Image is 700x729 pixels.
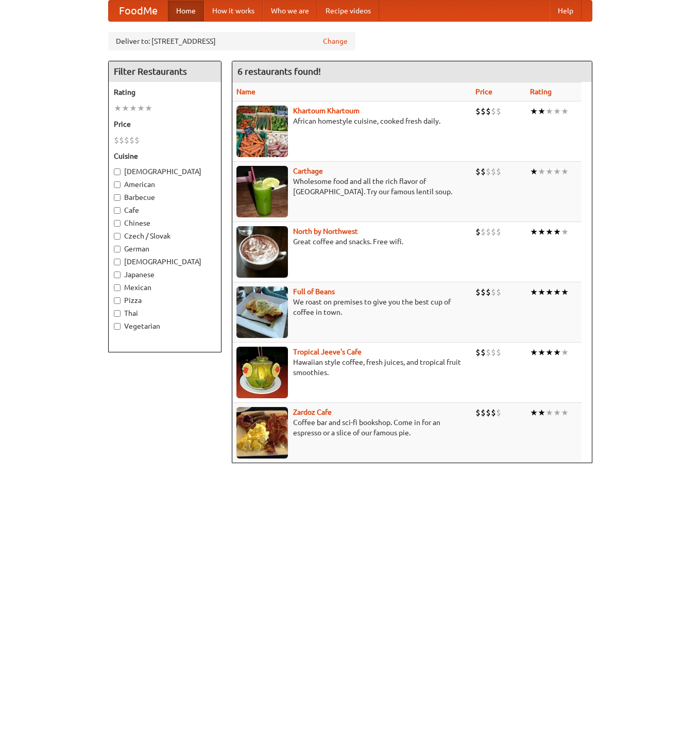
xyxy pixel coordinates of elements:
[114,244,216,254] label: German
[114,194,121,201] input: Barbecue
[545,226,553,238] li: ★
[545,286,553,298] li: ★
[204,1,263,21] a: How it works
[317,1,379,21] a: Recipe videos
[236,286,288,338] img: beans.jpg
[538,106,545,117] li: ★
[553,166,561,177] li: ★
[114,119,216,129] h5: Price
[109,61,221,82] h4: Filter Restaurants
[114,207,121,214] input: Cafe
[129,134,134,146] li: $
[491,106,496,117] li: $
[114,284,121,291] input: Mexican
[114,323,121,330] input: Vegetarian
[561,226,569,238] li: ★
[236,226,288,278] img: north.jpg
[561,166,569,177] li: ★
[236,417,467,438] p: Coffee bar and sci-fi bookshop. Come in for an espresso or a slice of our famous pie.
[561,407,569,418] li: ★
[114,233,121,240] input: Czech / Slovak
[553,407,561,418] li: ★
[236,106,288,157] img: khartoum.jpg
[550,1,582,21] a: Help
[114,259,121,265] input: [DEMOGRAPHIC_DATA]
[293,227,358,235] a: North by Northwest
[496,286,501,298] li: $
[481,407,486,418] li: $
[496,347,501,358] li: $
[491,286,496,298] li: $
[475,347,481,358] li: $
[486,166,491,177] li: $
[114,231,216,241] label: Czech / Slovak
[538,286,545,298] li: ★
[538,347,545,358] li: ★
[491,166,496,177] li: $
[561,106,569,117] li: ★
[137,103,145,114] li: ★
[475,166,481,177] li: $
[475,286,481,298] li: $
[530,286,538,298] li: ★
[530,166,538,177] li: ★
[475,226,481,238] li: $
[475,106,481,117] li: $
[293,408,332,416] a: Zardoz Cafe
[108,32,355,50] div: Deliver to: [STREET_ADDRESS]
[496,226,501,238] li: $
[236,347,288,398] img: jeeves.jpg
[545,347,553,358] li: ★
[134,134,140,146] li: $
[114,282,216,293] label: Mexican
[496,166,501,177] li: $
[114,87,216,97] h5: Rating
[114,192,216,202] label: Barbecue
[496,407,501,418] li: $
[237,66,321,76] ng-pluralize: 6 restaurants found!
[553,286,561,298] li: ★
[545,166,553,177] li: ★
[119,134,124,146] li: $
[293,287,335,296] a: Full of Beans
[486,226,491,238] li: $
[475,407,481,418] li: $
[293,167,323,175] a: Carthage
[486,347,491,358] li: $
[530,106,538,117] li: ★
[236,166,288,217] img: carthage.jpg
[114,321,216,331] label: Vegetarian
[122,103,129,114] li: ★
[293,348,362,356] a: Tropical Jeeve's Cafe
[481,226,486,238] li: $
[236,407,288,459] img: zardoz.jpg
[481,166,486,177] li: $
[561,286,569,298] li: ★
[538,407,545,418] li: ★
[236,88,255,96] a: Name
[109,1,168,21] a: FoodMe
[114,246,121,252] input: German
[114,181,121,188] input: American
[486,286,491,298] li: $
[168,1,204,21] a: Home
[481,106,486,117] li: $
[553,226,561,238] li: ★
[114,103,122,114] li: ★
[491,407,496,418] li: $
[114,308,216,318] label: Thai
[114,310,121,317] input: Thai
[263,1,317,21] a: Who we are
[114,205,216,215] label: Cafe
[236,176,467,197] p: Wholesome food and all the rich flavor of [GEOGRAPHIC_DATA]. Try our famous lentil soup.
[538,166,545,177] li: ★
[236,116,467,126] p: African homestyle cuisine, cooked fresh daily.
[124,134,129,146] li: $
[236,236,467,247] p: Great coffee and snacks. Free wifi.
[114,269,216,280] label: Japanese
[114,220,121,227] input: Chinese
